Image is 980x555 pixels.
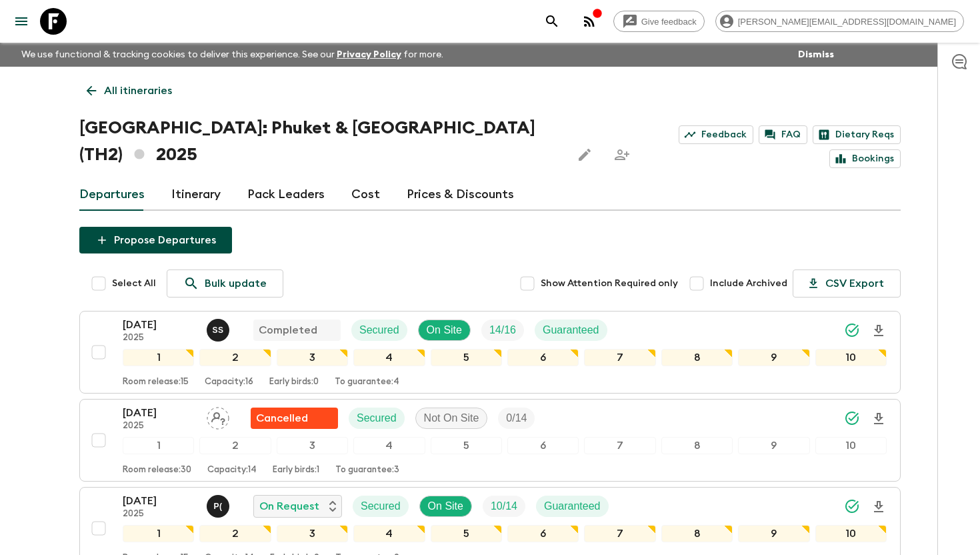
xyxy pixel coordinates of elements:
p: Early birds: 1 [273,465,319,476]
p: 2025 [123,421,196,432]
p: All itineraries [104,83,172,99]
span: Share this itinerary [609,141,635,168]
div: Secured [353,496,409,517]
span: Assign pack leader [207,411,229,422]
p: Guaranteed [543,322,599,338]
a: Bulk update [167,269,283,298]
p: Guaranteed [544,498,601,514]
p: [DATE] [123,317,196,333]
button: Propose Departures [79,227,232,253]
div: 4 [353,349,425,366]
button: menu [8,8,35,35]
p: Secured [361,498,401,514]
a: Privacy Policy [337,50,401,59]
p: 10 / 14 [491,498,517,514]
div: 2 [199,349,271,366]
a: Pack Leaders [247,179,325,211]
button: Edit this itinerary [571,141,598,168]
div: 5 [431,349,502,366]
div: 8 [661,349,733,366]
p: [DATE] [123,493,196,509]
div: 1 [123,349,194,366]
p: 0 / 14 [506,410,527,426]
span: Give feedback [634,17,704,27]
p: 2025 [123,509,196,520]
p: On Site [428,498,463,514]
a: Itinerary [171,179,221,211]
p: P ( [213,501,222,512]
p: Room release: 30 [123,465,191,476]
div: 1 [123,437,194,454]
div: Trip Fill [481,320,524,341]
p: Capacity: 16 [205,377,253,388]
div: [PERSON_NAME][EMAIL_ADDRESS][DOMAIN_NAME] [715,11,964,32]
p: 14 / 16 [489,322,516,338]
svg: Synced Successfully [844,498,860,514]
button: Dismiss [795,45,837,64]
div: On Site [418,320,471,341]
p: Secured [359,322,399,338]
span: Pooky (Thanaphan) Kerdyoo [207,499,232,510]
span: Include Archived [710,277,787,290]
div: Flash Pack cancellation [251,408,338,429]
a: Bookings [829,149,901,168]
p: Cancelled [256,410,308,426]
div: Trip Fill [498,408,535,429]
p: Not On Site [424,410,479,426]
p: We use functional & tracking cookies to deliver this experience. See our for more. [16,43,449,67]
a: Give feedback [613,11,705,32]
svg: Download Onboarding [871,323,887,339]
p: To guarantee: 4 [335,377,399,388]
div: 3 [277,349,348,366]
p: Bulk update [205,275,267,292]
div: 6 [507,349,579,366]
svg: Download Onboarding [871,411,887,427]
div: 5 [431,525,502,542]
div: 5 [431,437,502,454]
span: Show Attention Required only [541,277,678,290]
p: Room release: 15 [123,377,189,388]
p: Early birds: 0 [269,377,319,388]
button: CSV Export [793,269,901,298]
p: To guarantee: 3 [335,465,399,476]
a: FAQ [759,125,807,144]
span: [PERSON_NAME][EMAIL_ADDRESS][DOMAIN_NAME] [731,17,963,27]
button: [DATE]2025Assign pack leaderFlash Pack cancellationSecuredNot On SiteTrip Fill12345678910Room rel... [79,399,901,482]
a: Cost [351,179,380,211]
div: 3 [277,437,348,454]
div: Secured [349,408,405,429]
div: 2 [199,525,271,542]
a: All itineraries [79,77,179,104]
div: 4 [353,525,425,542]
span: Sasivimol Suksamai [207,323,232,334]
p: 2025 [123,333,196,344]
div: 10 [815,437,887,454]
p: Secured [357,410,397,426]
p: On Request [259,498,319,514]
a: Prices & Discounts [407,179,514,211]
div: 2 [199,437,271,454]
div: 9 [738,437,809,454]
a: Feedback [679,125,753,144]
div: 8 [661,525,733,542]
button: search adventures [539,8,565,35]
svg: Synced Successfully [844,410,860,426]
button: [DATE]2025Sasivimol SuksamaiCompletedSecuredOn SiteTrip FillGuaranteed12345678910Room release:15C... [79,311,901,394]
div: 7 [584,525,655,542]
div: On Site [419,496,472,517]
p: [DATE] [123,405,196,421]
div: 10 [815,525,887,542]
p: Completed [259,322,317,338]
a: Departures [79,179,145,211]
div: 6 [507,525,579,542]
div: 6 [507,437,579,454]
div: 3 [277,525,348,542]
div: 8 [661,437,733,454]
p: On Site [427,322,462,338]
div: Trip Fill [483,496,525,517]
div: 10 [815,349,887,366]
p: Capacity: 14 [207,465,257,476]
svg: Synced Successfully [844,322,860,338]
div: Not On Site [415,408,488,429]
div: 1 [123,525,194,542]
